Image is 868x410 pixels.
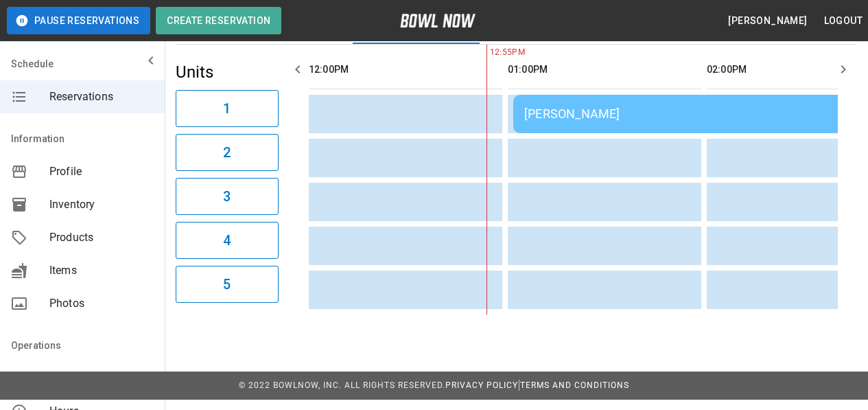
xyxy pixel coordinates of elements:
h6: 2 [223,141,231,163]
span: 12:55PM [486,46,490,60]
button: 3 [176,178,279,215]
h5: Units [176,61,279,83]
h6: 4 [223,229,231,251]
img: logo [400,14,476,27]
button: Create Reservation [156,7,281,34]
span: Inventory [49,196,154,213]
span: Reservations [49,89,154,105]
span: Products [49,229,154,246]
button: Pause Reservations [7,7,150,34]
th: 01:00PM [508,50,701,89]
a: Terms and Conditions [520,380,629,390]
button: 2 [176,134,279,171]
span: Photos [49,295,154,312]
span: Payment [49,370,154,387]
span: © 2022 BowlNow, Inc. All Rights Reserved. [239,380,445,390]
button: Logout [819,8,868,34]
button: [PERSON_NAME] [723,8,812,34]
button: 5 [176,266,279,303]
h6: 3 [223,185,231,207]
span: Profile [49,163,154,180]
th: 12:00PM [309,50,502,89]
h6: 5 [223,273,231,295]
h6: 1 [223,98,231,119]
button: 1 [176,90,279,127]
span: Items [49,262,154,279]
button: 4 [176,222,279,259]
a: Privacy Policy [445,380,518,390]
